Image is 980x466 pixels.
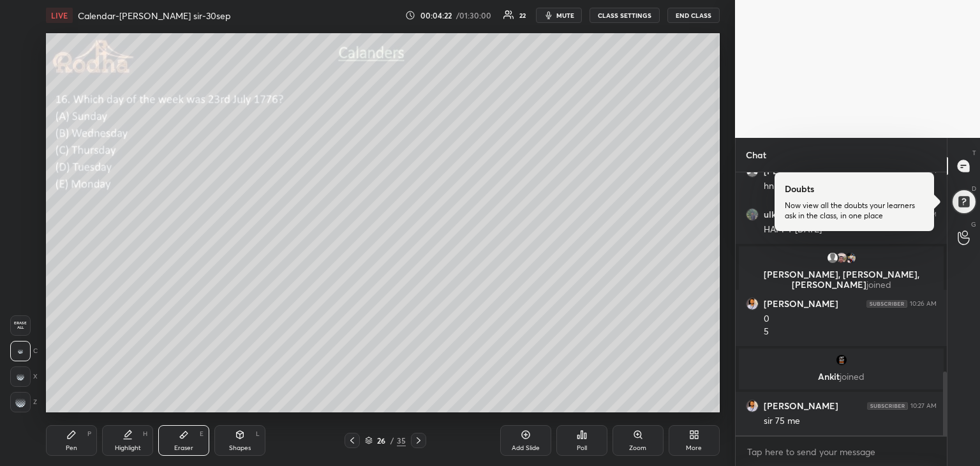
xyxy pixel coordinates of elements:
[174,445,193,451] div: Eraser
[512,445,540,451] div: Add Slide
[866,300,907,308] img: 4P8fHbbgJtejmAAAAAElFTkSuQmCC
[390,437,394,444] div: /
[87,431,91,437] div: P
[746,400,758,412] img: thumbnail.jpg
[375,437,388,444] div: 26
[764,415,937,428] div: sir 75 me
[764,326,937,338] div: 5
[200,431,204,437] div: E
[519,12,526,19] div: 22
[764,313,937,326] div: 0
[736,138,776,172] p: Chat
[746,298,758,310] img: thumbnail.jpg
[46,8,73,23] div: LIVE
[577,445,587,451] div: Poll
[910,402,937,410] div: 10:27 AM
[686,445,702,451] div: More
[867,402,908,410] img: 4P8fHbbgJtejmAAAAAElFTkSuQmCC
[866,278,891,290] span: joined
[764,209,790,220] h6: ulkesh
[229,445,251,451] div: Shapes
[115,445,141,451] div: Highlight
[256,431,260,437] div: L
[397,435,406,446] div: 35
[972,184,976,193] p: D
[746,372,936,382] p: Ankit
[746,209,758,220] img: thumbnail.jpg
[536,8,582,23] button: mute
[10,341,38,361] div: C
[835,252,848,264] img: thumbnail.jpg
[10,366,38,387] div: X
[764,223,937,236] div: HAPPY [DATE]
[835,354,848,366] img: thumbnail.jpg
[844,252,857,264] img: thumbnail.jpg
[590,8,660,23] button: CLASS SETTINGS
[972,148,976,158] p: T
[143,431,147,437] div: H
[11,321,30,330] span: Erase all
[764,180,937,193] div: hn
[736,172,947,435] div: grid
[840,370,865,382] span: joined
[667,8,720,23] button: END CLASS
[66,445,77,451] div: Pen
[910,300,937,308] div: 10:26 AM
[556,11,574,20] span: mute
[10,392,37,412] div: Z
[764,298,838,310] h6: [PERSON_NAME]
[971,220,976,229] p: G
[826,252,839,264] img: default.png
[746,269,936,290] p: [PERSON_NAME], [PERSON_NAME], [PERSON_NAME]
[764,400,838,412] h6: [PERSON_NAME]
[78,10,231,22] h4: Calendar-[PERSON_NAME] sir-30sep
[629,445,646,451] div: Zoom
